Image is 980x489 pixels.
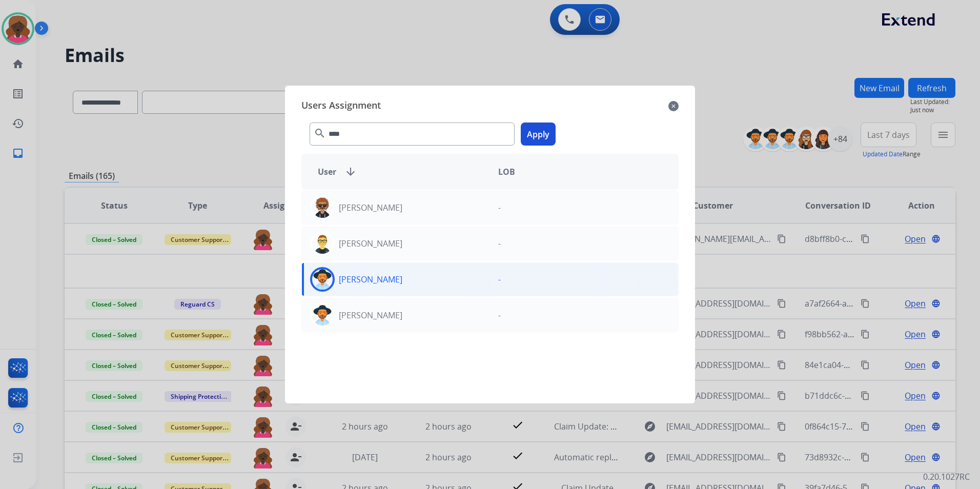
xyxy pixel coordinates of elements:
[339,273,402,286] p: [PERSON_NAME]
[339,309,402,321] p: [PERSON_NAME]
[344,166,357,178] mat-icon: arrow_downward
[668,100,679,112] mat-icon: close
[498,237,501,250] p: -
[498,166,515,178] span: LOB
[498,273,501,286] p: -
[314,127,326,139] mat-icon: search
[498,201,501,214] p: -
[521,123,556,146] button: Apply
[339,237,402,250] p: [PERSON_NAME]
[339,201,402,214] p: [PERSON_NAME]
[301,98,381,114] span: Users Assignment
[498,309,501,321] p: -
[310,166,490,178] div: User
